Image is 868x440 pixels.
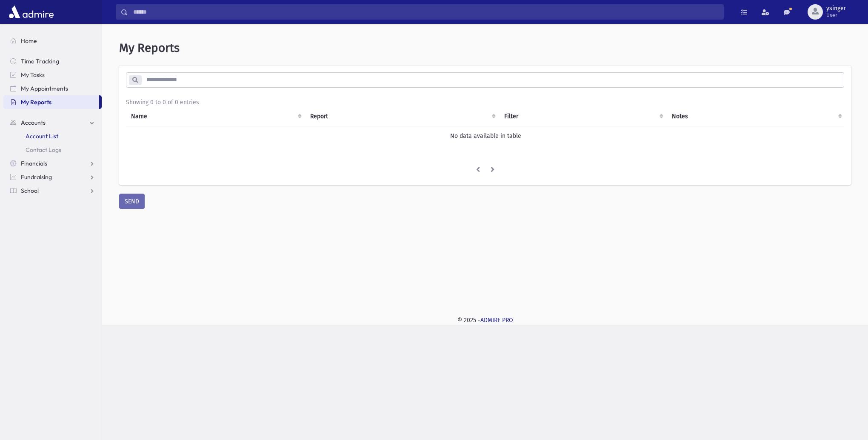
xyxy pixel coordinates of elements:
a: Account List [3,129,102,143]
span: Contact Logs [26,146,61,154]
th: Notes : activate to sort column ascending [667,107,845,126]
div: © 2025 - [116,316,854,325]
th: Filter : activate to sort column ascending [499,107,667,126]
img: AdmirePro [7,3,56,20]
a: My Tasks [3,68,102,82]
span: Fundraising [21,173,52,181]
td: No data available in table [126,126,845,146]
span: Time Tracking [21,57,59,65]
th: Report: activate to sort column ascending [305,107,499,126]
span: User [826,12,846,19]
span: Account List [26,132,58,140]
a: Time Tracking [3,54,102,68]
a: Financials [3,157,102,170]
input: Search [128,4,723,20]
div: Showing 0 to 0 of 0 entries [126,98,844,107]
span: School [21,187,39,194]
a: ADMIRE PRO [480,317,513,324]
a: Fundraising [3,170,102,184]
a: Home [3,34,102,48]
span: Home [21,37,37,45]
span: My Appointments [21,85,68,92]
span: ysinger [826,5,846,12]
span: Accounts [21,119,46,126]
a: Accounts [3,116,102,129]
span: My Tasks [21,71,45,79]
a: School [3,184,102,197]
button: SEND [119,194,145,209]
a: My Appointments [3,82,102,95]
span: My Reports [21,98,51,106]
a: Contact Logs [3,143,102,157]
span: My Reports [119,41,180,55]
span: Financials [21,160,47,167]
th: Name: activate to sort column ascending [126,107,305,126]
a: My Reports [3,95,99,109]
